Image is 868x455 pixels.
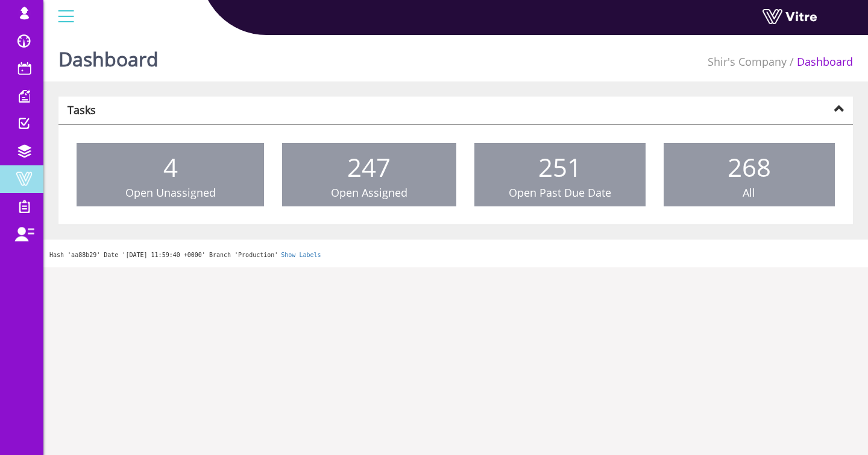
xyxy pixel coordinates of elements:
[49,252,278,258] span: Hash 'aa88b29' Date '[DATE] 11:59:40 +0000' Branch 'Production'
[125,185,216,200] span: Open Unassigned
[743,185,755,200] span: All
[282,143,456,207] a: 247 Open Assigned
[787,54,853,70] li: Dashboard
[281,252,321,258] a: Show Labels
[163,150,178,184] span: 4
[708,54,787,69] a: Shir's Company
[58,30,159,81] h1: Dashboard
[664,143,835,207] a: 268 All
[68,103,96,117] strong: Tasks
[538,150,582,184] span: 251
[77,143,264,207] a: 4 Open Unassigned
[474,143,646,207] a: 251 Open Past Due Date
[331,185,407,200] span: Open Assigned
[728,150,771,184] span: 268
[347,150,391,184] span: 247
[509,185,611,200] span: Open Past Due Date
